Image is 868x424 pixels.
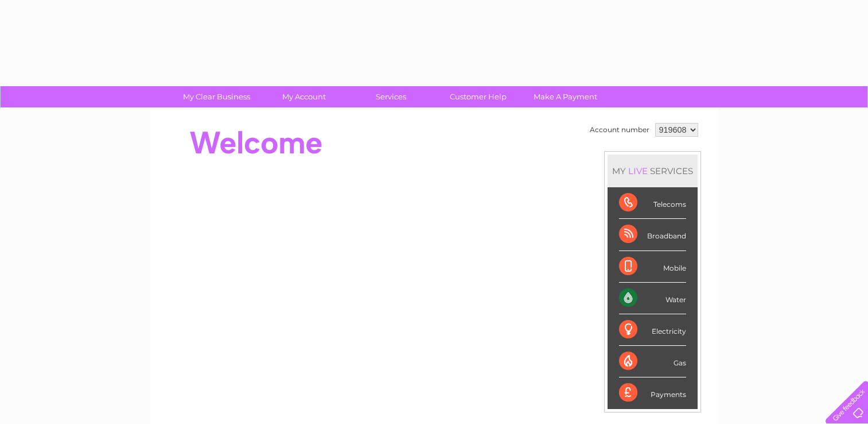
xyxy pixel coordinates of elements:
[619,346,686,377] div: Gas
[256,86,351,107] a: My Account
[518,86,613,107] a: Make A Payment
[608,155,698,187] div: MY SERVICES
[587,120,652,140] td: Account number
[619,187,686,219] div: Telecoms
[619,314,686,346] div: Electricity
[619,251,686,283] div: Mobile
[431,86,526,107] a: Customer Help
[626,165,650,176] div: LIVE
[619,219,686,250] div: Broadband
[169,86,264,107] a: My Clear Business
[619,377,686,408] div: Payments
[619,283,686,314] div: Water
[344,86,438,107] a: Services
